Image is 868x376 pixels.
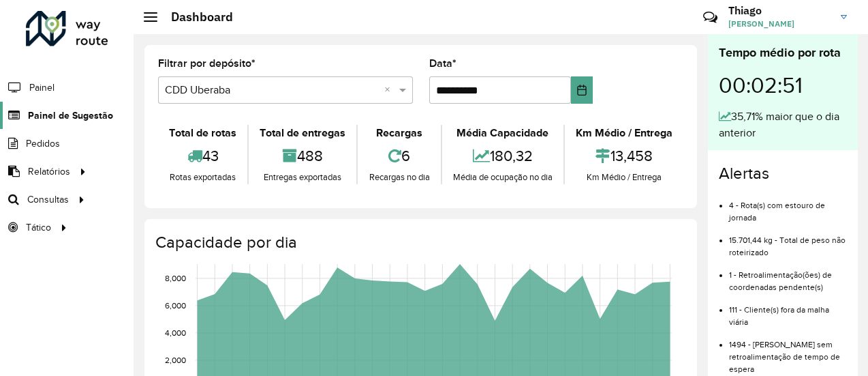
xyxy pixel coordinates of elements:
button: Choose Date [571,76,593,104]
span: Tático [26,220,51,235]
div: Km Médio / Entrega [568,125,680,141]
span: Consultas [27,192,69,207]
h2: Dashboard [157,10,233,25]
label: Filtrar por depósito [158,55,255,72]
div: Total de rotas [161,125,244,141]
span: Relatórios [28,164,70,179]
h4: Alertas [719,164,847,184]
div: 43 [161,141,244,171]
span: Painel de Sugestão [28,109,113,123]
div: 180,32 [446,141,560,171]
a: Contato Rápido [696,3,725,32]
h4: Capacidade por dia [155,233,683,252]
li: 1 - Retroalimentação(ões) de coordenadas pendente(s) [729,259,847,293]
span: [PERSON_NAME] [728,18,831,30]
div: Tempo médio por rota [719,44,847,62]
label: Data [429,55,456,72]
div: 6 [361,141,437,171]
text: 6,000 [165,301,186,310]
li: 111 - Cliente(s) fora da malha viária [729,293,847,328]
div: Km Médio / Entrega [568,171,680,184]
div: Recargas [361,125,437,141]
div: Média Capacidade [446,125,560,141]
span: Painel [29,81,55,95]
span: Clear all [384,82,396,98]
div: Total de entregas [252,125,353,141]
div: Média de ocupação no dia [446,171,560,184]
div: Entregas exportadas [252,171,353,184]
div: 00:02:51 [719,62,847,109]
span: Pedidos [26,136,60,151]
text: 2,000 [165,356,186,364]
li: 15.701,44 kg - Total de peso não roteirizado [729,224,847,259]
text: 8,000 [165,274,186,283]
div: 35,71% maior que o dia anterior [719,109,847,141]
text: 4,000 [165,328,186,337]
div: 13,458 [568,141,680,171]
li: 4 - Rota(s) com estouro de jornada [729,189,847,224]
div: Recargas no dia [361,171,437,184]
div: Rotas exportadas [161,171,244,184]
li: 1494 - [PERSON_NAME] sem retroalimentação de tempo de espera [729,328,847,375]
h3: Thiago [728,4,831,17]
div: 488 [252,141,353,171]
